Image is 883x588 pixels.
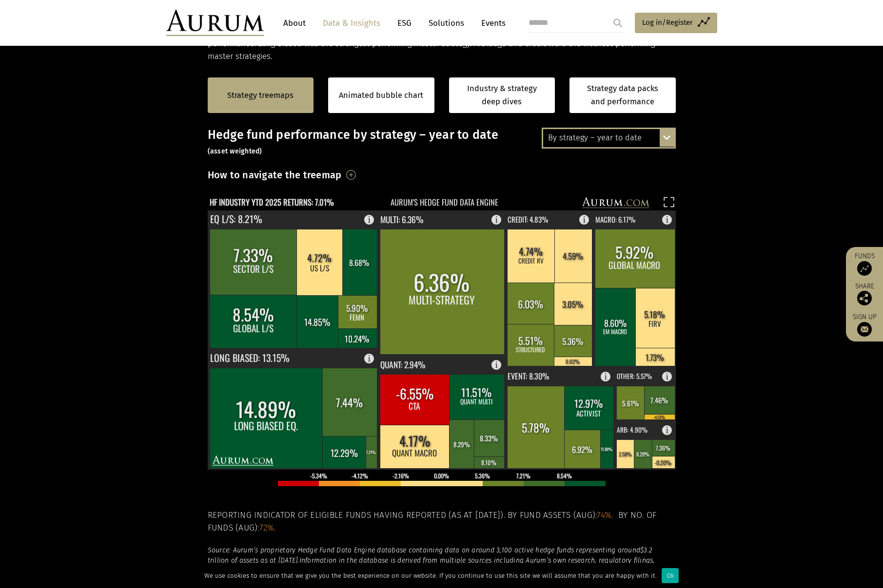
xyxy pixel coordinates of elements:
a: About [278,14,311,32]
small: (asset weighted) [208,147,262,155]
h3: How to navigate the treemap [208,167,342,183]
span: Log in/Register [642,17,693,28]
img: Aurum [166,10,264,36]
a: Industry & strategy deep dives [449,77,555,113]
img: Access Funds [857,261,872,276]
a: Sign up [851,313,878,337]
div: Ok [662,568,679,583]
span: 72% [259,523,275,533]
div: Share [851,283,878,305]
a: Funds [851,252,878,276]
a: Log in/Register [635,13,717,33]
a: Data & Insights [318,14,385,32]
a: Events [476,14,506,32]
a: Animated bubble chart [339,89,423,102]
a: Strategy treemaps [227,89,294,102]
h3: Hedge fund performance by strategy – year to date [208,128,676,157]
img: Sign up to our newsletter [857,322,872,337]
em: Source: Aurum’s proprietary Hedge Fund Data Engine database containing data on around 3,100 activ... [208,546,641,554]
span: 74% [597,510,611,520]
input: Submit [608,13,628,33]
em: Information in the database is derived from multiple sources including Aurum’s own research, regu... [208,556,665,585]
a: ESG [392,14,416,32]
a: Strategy data packs and performance [569,77,676,113]
em: . [297,556,299,565]
img: Share this post [857,291,872,305]
h5: Reporting indicator of eligible funds having reported (as at [DATE]). By fund assets (Aug): . By ... [208,509,676,535]
a: Solutions [424,14,469,32]
div: By strategy – year to date [543,129,674,147]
